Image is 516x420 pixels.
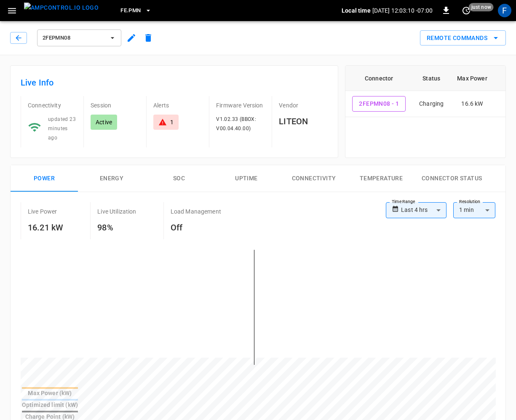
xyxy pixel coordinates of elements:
[21,76,328,89] h6: Live Info
[28,101,77,110] p: Connectivity
[279,115,328,128] h6: LITEON
[28,221,63,234] h6: 16.21 kW
[117,3,155,19] button: FE.PMN
[342,6,371,15] p: Local time
[450,66,494,91] th: Max Power
[145,165,213,192] button: SOC
[213,165,280,192] button: Uptime
[120,6,141,16] span: FE.PMN
[280,165,348,192] button: Connectivity
[420,30,506,46] div: remote commands options
[96,118,112,126] p: Active
[171,207,221,216] p: Load Management
[78,165,145,192] button: Energy
[24,3,99,13] img: ampcontrol.io logo
[153,101,202,110] p: Alerts
[412,66,450,91] th: Status
[171,221,221,234] h6: Off
[97,207,136,216] p: Live Utilization
[48,116,76,141] span: updated 23 minutes ago
[28,207,57,216] p: Live Power
[345,66,412,91] th: Connector
[170,118,174,126] div: 1
[279,101,328,110] p: Vendor
[401,202,446,218] div: Last 4 hrs
[498,4,511,17] div: profile-icon
[43,33,105,43] span: 2FEPMN08
[11,165,78,192] button: Power
[348,165,415,192] button: Temperature
[37,29,121,46] button: 2FEPMN08
[97,221,136,234] h6: 98%
[372,6,433,15] p: [DATE] 12:03:10 -07:00
[450,91,494,117] td: 16.6 kW
[352,96,406,112] button: 2FEPMN08 - 1
[392,198,415,205] label: Time Range
[460,4,473,17] button: set refresh interval
[91,101,139,110] p: Session
[469,3,494,11] span: just now
[216,101,265,110] p: Firmware Version
[453,202,495,218] div: 1 min
[216,116,256,131] span: V1.02.33 (BBOX: V00.04.40.00)
[415,165,489,192] button: Connector Status
[420,30,506,46] button: Remote Commands
[412,91,450,117] td: Charging
[459,198,480,205] label: Resolution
